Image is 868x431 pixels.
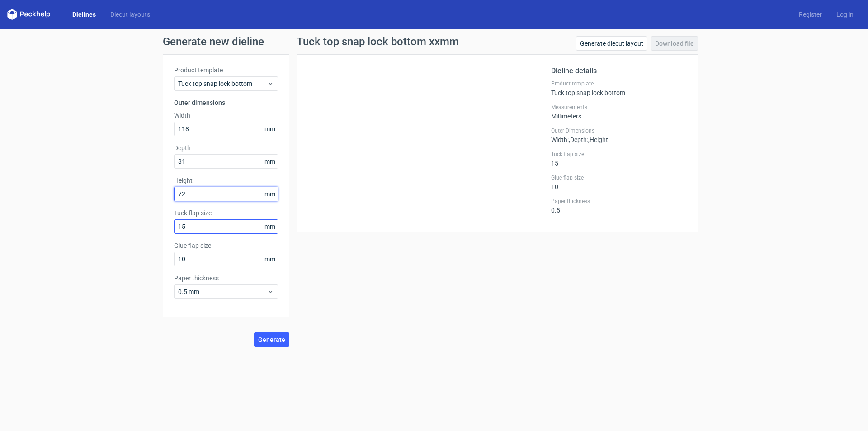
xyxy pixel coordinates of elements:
[576,36,647,51] a: Generate diecut layout
[551,104,687,120] div: Millimeters
[551,174,687,190] div: 10
[551,198,687,214] div: 0.5
[262,122,278,136] span: mm
[174,66,278,75] label: Product template
[551,127,687,134] label: Outer Dimensions
[65,10,103,19] a: Dielines
[103,10,157,19] a: Diecut layouts
[163,36,705,47] h1: Generate new dieline
[262,220,278,233] span: mm
[178,287,267,296] span: 0.5 mm
[174,143,278,152] label: Depth
[551,80,687,96] div: Tuck top snap lock bottom
[551,151,687,158] label: Tuck flap size
[174,241,278,250] label: Glue flap size
[174,208,278,218] label: Tuck flap size
[174,274,278,283] label: Paper thickness
[254,332,289,347] button: Generate
[262,252,278,266] span: mm
[174,98,278,107] h3: Outer dimensions
[569,136,588,143] span: , Depth :
[258,336,285,343] span: Generate
[551,66,687,76] h2: Dieline details
[262,187,278,201] span: mm
[551,104,687,111] label: Measurements
[829,10,861,19] a: Log in
[551,136,569,143] span: Width :
[792,10,829,19] a: Register
[551,151,687,167] div: 15
[262,155,278,168] span: mm
[588,136,609,143] span: , Height :
[551,80,687,87] label: Product template
[174,176,278,185] label: Height
[551,198,687,205] label: Paper thickness
[297,36,459,47] h1: Tuck top snap lock bottom xxmm
[174,111,278,120] label: Width
[551,174,687,181] label: Glue flap size
[178,79,267,88] span: Tuck top snap lock bottom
